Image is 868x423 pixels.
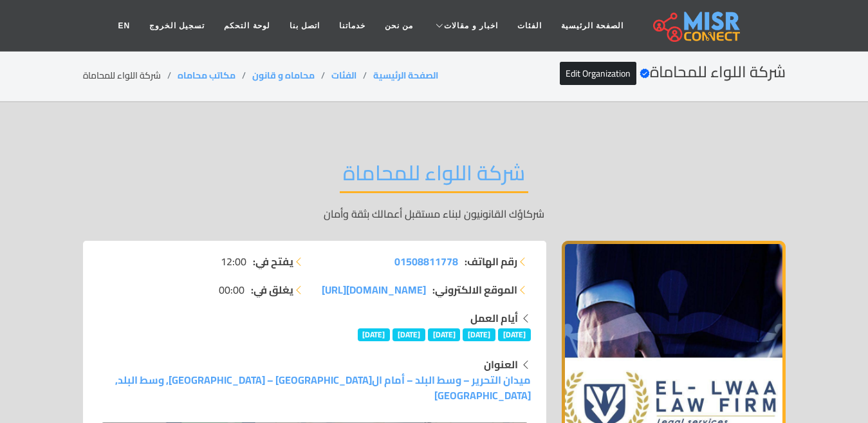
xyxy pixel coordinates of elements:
strong: أيام العمل [470,308,518,328]
a: [DOMAIN_NAME][URL] [322,282,426,297]
a: اتصل بنا [280,14,329,38]
img: main.misr_connect [653,10,739,42]
strong: يغلق في: [251,282,293,297]
li: شركة اللواء للمحاماة [83,69,178,82]
a: الفئات [331,67,356,84]
a: من نحن [375,14,423,38]
strong: العنوان [484,355,518,374]
a: 01508811778 [394,254,458,269]
a: الفئات [508,14,551,38]
a: اخبار و مقالات [423,14,508,38]
span: [DATE] [463,328,495,341]
span: [DOMAIN_NAME][URL] [322,280,426,299]
p: شركاؤك القانونيون لبناء مستقبل أعمالك بثقة وأمان [83,206,786,221]
span: [DATE] [428,328,461,341]
span: 01508811778 [394,252,458,271]
span: [DATE] [498,328,531,341]
h2: شركة اللواء للمحاماة [340,160,528,193]
a: الصفحة الرئيسية [373,67,438,84]
span: [DATE] [358,328,391,341]
a: مكاتب محاماه [178,67,235,84]
span: [DATE] [392,328,425,341]
a: خدماتنا [329,14,375,38]
a: لوحة التحكم [214,14,279,38]
span: 12:00 [221,254,246,269]
strong: يفتح في: [253,254,293,269]
span: 00:00 [219,282,245,297]
a: Edit Organization [560,62,636,85]
a: الصفحة الرئيسية [551,14,633,38]
a: تسجيل الخروج [140,14,214,38]
span: اخبار و مقالات [444,20,498,32]
svg: Verified account [640,68,650,79]
strong: رقم الهاتف: [465,254,517,269]
a: محاماه و قانون [252,67,315,84]
strong: الموقع الالكتروني: [432,282,517,297]
a: EN [108,14,140,38]
h2: شركة اللواء للمحاماة [560,63,786,82]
